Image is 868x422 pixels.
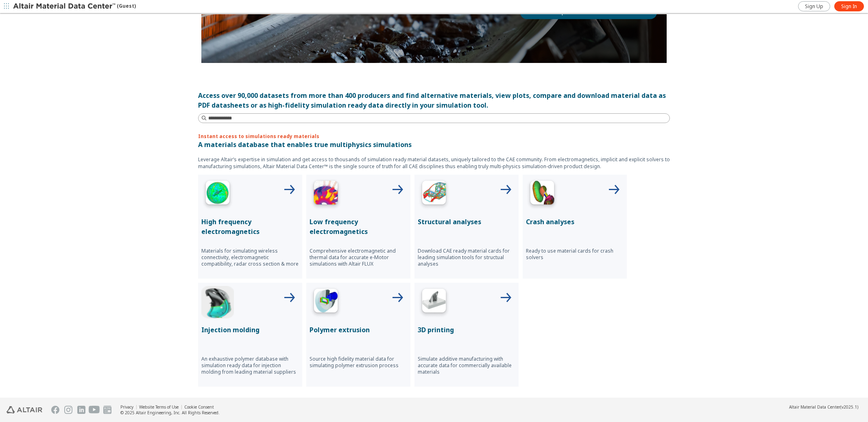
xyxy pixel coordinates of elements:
p: Instant access to simulations ready materials [198,133,670,140]
button: Structural Analyses IconStructural analysesDownload CAE ready material cards for leading simulati... [414,175,519,279]
p: Low frequency electromagnetics [310,217,407,236]
div: Access over 90,000 datasets from more than 400 producers and find alternative materials, view plo... [198,91,670,110]
img: Injection Molding Icon [201,286,234,318]
button: Crash Analyses IconCrash analysesReady to use material cards for crash solvers [523,175,627,279]
a: Sign In [834,1,864,11]
p: Structural analyses [418,217,515,227]
img: Altair Engineering [7,406,42,413]
img: 3D Printing Icon [418,286,450,318]
p: Download CAE ready material cards for leading simulation tools for structual analyses [418,248,515,267]
img: Polymer Extrusion Icon [310,286,342,318]
button: Polymer Extrusion IconPolymer extrusionSource high fidelity material data for simulating polymer ... [306,283,410,387]
img: Crash Analyses Icon [526,178,558,210]
img: Altair Material Data Center [13,2,117,11]
p: An exhaustive polymer database with simulation ready data for injection molding from leading mate... [201,356,299,375]
div: (Guest) [13,2,136,11]
div: (v2025.1) [789,404,858,410]
p: Crash analyses [526,217,624,227]
p: 3D printing [418,325,515,335]
p: High frequency electromagnetics [201,217,299,236]
p: Simulate additive manufacturing with accurate data for commercially available materials [418,356,515,375]
p: Source high fidelity material data for simulating polymer extrusion process [310,356,407,369]
a: Cookie Consent [184,404,214,410]
a: Privacy [120,404,133,410]
div: © 2025 Altair Engineering, Inc. All Rights Reserved. [120,410,220,416]
img: Low Frequency Icon [310,178,342,210]
button: Low Frequency IconLow frequency electromagneticsComprehensive electromagnetic and thermal data fo... [306,175,410,279]
p: Leverage Altair’s expertise in simulation and get access to thousands of simulation ready materia... [198,156,670,170]
a: Website Terms of Use [139,404,179,410]
p: Ready to use material cards for crash solvers [526,248,624,261]
p: Injection molding [201,325,299,335]
p: Materials for simulating wireless connectivity, electromagnetic compatibility, radar cross sectio... [201,248,299,267]
p: News and updates [198,396,670,403]
p: Polymer extrusion [310,325,407,335]
p: A materials database that enables true multiphysics simulations [198,140,670,149]
img: Structural Analyses Icon [418,178,450,210]
span: Altair Material Data Center [789,404,840,410]
button: High Frequency IconHigh frequency electromagneticsMaterials for simulating wireless connectivity,... [198,175,302,279]
a: Sign Up [798,1,830,11]
button: Injection Molding IconInjection moldingAn exhaustive polymer database with simulation ready data ... [198,283,302,387]
p: Comprehensive electromagnetic and thermal data for accurate e-Motor simulations with Altair FLUX [310,248,407,267]
span: Sign Up [805,3,823,10]
span: Sign In [841,3,857,10]
button: 3D Printing Icon3D printingSimulate additive manufacturing with accurate data for commercially av... [414,283,519,387]
img: High Frequency Icon [201,178,234,210]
